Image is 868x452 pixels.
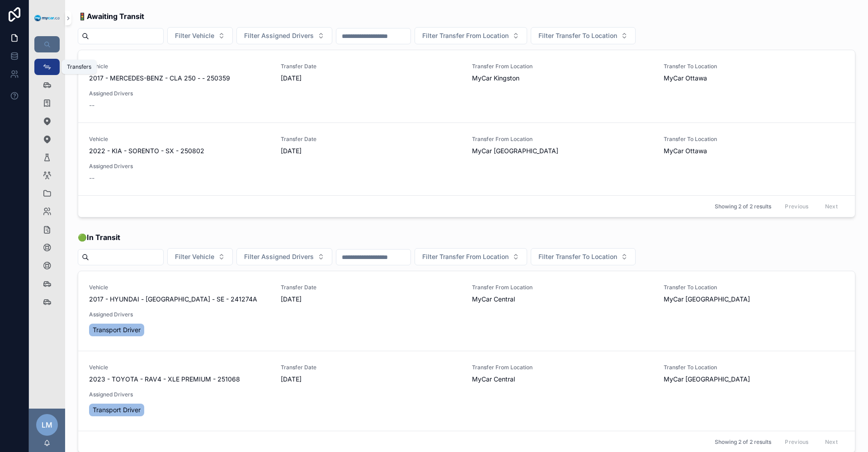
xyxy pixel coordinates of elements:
button: Select Button [531,27,636,44]
span: Transfer From Location [472,63,653,70]
span: Transfer From Location [472,136,653,143]
span: Vehicle [89,364,270,371]
span: Vehicle [89,284,270,291]
div: scrollable content [29,52,65,322]
span: Vehicle [89,63,270,70]
span: 2017 - MERCEDES-BENZ - CLA 250 - - 250359 [89,74,230,83]
span: LM [42,419,52,430]
span: Showing 2 of 2 results [715,438,771,446]
button: Select Button [167,248,233,265]
a: Vehicle2017 - HYUNDAI - [GEOGRAPHIC_DATA] - SE - 241274ATransfer Date[DATE]Transfer From Location... [78,271,855,351]
span: Filter Transfer From Location [422,252,509,261]
span: Transfer To Location [664,364,844,371]
span: Filter Transfer From Location [422,31,509,40]
span: [DATE] [281,146,462,155]
span: 🟢 [78,232,120,243]
span: Assigned Drivers [89,311,270,318]
span: -- [89,101,94,110]
a: Vehicle2022 - KIA - SORENTO - SX - 250802Transfer Date[DATE]Transfer From LocationMyCar [GEOGRAPH... [78,122,855,195]
span: 🚦 [78,11,144,22]
span: 2023 - TOYOTA - RAV4 - XLE PREMIUM - 251068 [89,375,240,384]
span: Transfer To Location [664,63,844,70]
button: Select Button [531,248,636,265]
strong: In Transit [87,233,120,242]
span: Filter Vehicle [175,31,214,40]
span: Transfer Date [281,136,462,143]
button: Select Button [415,248,527,265]
span: Showing 2 of 2 results [715,203,771,210]
strong: Awaiting Transit [87,12,144,21]
a: Vehicle2023 - TOYOTA - RAV4 - XLE PREMIUM - 251068Transfer Date[DATE]Transfer From LocationMyCar ... [78,351,855,431]
span: Filter Assigned Drivers [244,252,314,261]
span: 2022 - KIA - SORENTO - SX - 250802 [89,146,204,155]
button: Select Button [236,248,332,265]
span: MyCar Ottawa [664,74,707,83]
span: -- [89,174,94,183]
span: Filter Assigned Drivers [244,31,314,40]
button: Select Button [415,27,527,44]
span: Vehicle [89,136,270,143]
span: MyCar Ottawa [664,146,707,155]
span: Transfer From Location [472,284,653,291]
span: Filter Vehicle [175,252,214,261]
span: MyCar [GEOGRAPHIC_DATA] [472,146,558,155]
span: MyCar Central [472,295,515,304]
span: MyCar [GEOGRAPHIC_DATA] [664,375,750,384]
div: Transfers [67,63,91,71]
button: Select Button [236,27,332,44]
span: Transfer To Location [664,284,844,291]
span: MyCar Central [472,375,515,384]
span: 2017 - HYUNDAI - [GEOGRAPHIC_DATA] - SE - 241274A [89,295,257,304]
span: [DATE] [281,74,462,83]
span: MyCar Kingston [472,74,519,83]
span: Assigned Drivers [89,391,270,398]
span: Transfer Date [281,284,462,291]
a: Vehicle2017 - MERCEDES-BENZ - CLA 250 - - 250359Transfer Date[DATE]Transfer From LocationMyCar Ki... [78,50,855,122]
img: App logo [34,15,60,22]
span: Filter Transfer To Location [538,252,617,261]
span: Transport Driver [93,405,141,414]
span: Transfer Date [281,63,462,70]
button: Select Button [167,27,233,44]
span: Transfer Date [281,364,462,371]
span: Filter Transfer To Location [538,31,617,40]
span: [DATE] [281,375,462,384]
span: Transfer From Location [472,364,653,371]
span: Transport Driver [93,325,141,334]
span: Assigned Drivers [89,90,270,97]
span: Transfer To Location [664,136,844,143]
span: Assigned Drivers [89,163,270,170]
span: [DATE] [281,295,462,304]
span: MyCar [GEOGRAPHIC_DATA] [664,295,750,304]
